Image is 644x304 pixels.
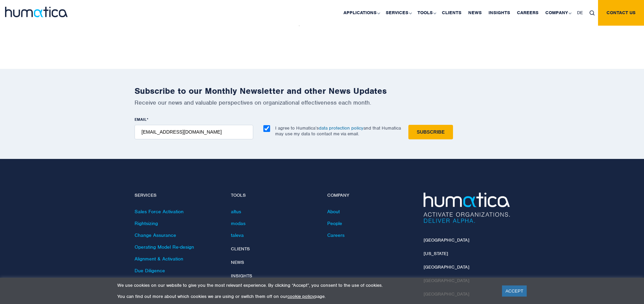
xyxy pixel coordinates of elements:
[424,251,448,256] a: [US_STATE]
[135,256,183,262] a: Alignment & Activation
[577,10,583,16] span: DE
[231,259,244,265] a: News
[135,220,158,226] a: Rightsizing
[408,125,453,139] input: Subscribe
[135,99,510,106] p: Receive our news and valuable perspectives on organizational effectiveness each month.
[327,220,342,226] a: People
[287,294,314,299] a: cookie policy
[502,285,527,297] a: ACCEPT
[5,7,68,17] img: logo
[327,232,344,238] a: Careers
[135,193,221,198] h4: Services
[135,125,253,139] input: name@company.com
[424,237,469,243] a: [GEOGRAPHIC_DATA]
[424,264,469,270] a: [GEOGRAPHIC_DATA]
[135,117,147,122] span: EMAIL
[231,209,241,215] a: altus
[135,268,165,274] a: Due Diligence
[263,125,270,132] input: I agree to Humatica’sdata protection policyand that Humatica may use my data to contact me via em...
[117,294,494,299] p: You can find out more about which cookies we are using or switch them off on our page.
[231,232,244,238] a: taleva
[327,209,340,215] a: About
[275,125,401,137] p: I agree to Humatica’s and that Humatica may use my data to contact me via email.
[135,209,184,215] a: Sales Force Activation
[135,244,194,250] a: Operating Model Re-design
[231,246,250,252] a: Clients
[231,273,252,279] a: Insights
[135,86,510,96] h2: Subscribe to our Monthly Newsletter and other News Updates
[117,282,494,288] p: We use cookies on our website to give you the most relevant experience. By clicking “Accept”, you...
[231,193,317,198] h4: Tools
[319,125,363,131] a: data protection policy
[327,193,413,198] h4: Company
[231,220,245,226] a: modas
[135,232,176,238] a: Change Assurance
[424,193,510,223] img: Humatica
[590,10,595,16] img: search_icon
